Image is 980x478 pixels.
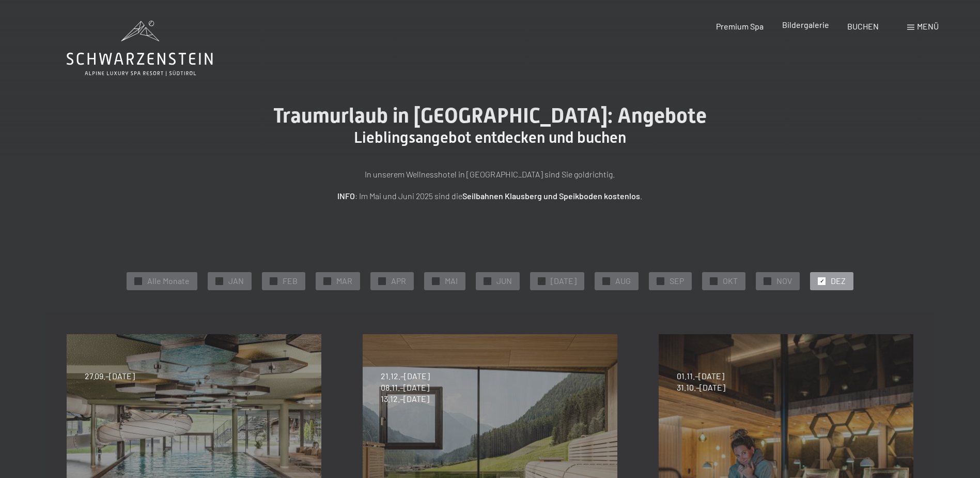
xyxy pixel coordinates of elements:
strong: Seilbahnen Klausberg und Speikboden kostenlos [462,191,640,201]
span: ✓ [272,277,276,285]
span: ✓ [136,277,141,285]
p: : Im Mai und Juni 2025 sind die . [232,189,749,203]
span: APR [391,275,406,287]
span: MAI [445,275,458,287]
span: Menü [917,21,939,31]
span: AUG [615,275,631,287]
span: Traumurlaub in [GEOGRAPHIC_DATA]: Angebote [273,103,707,128]
span: JAN [228,275,244,287]
span: ✓ [712,277,716,285]
span: MAR [336,275,352,287]
span: ✓ [659,277,663,285]
strong: INFO [337,191,355,201]
span: ✓ [766,277,770,285]
span: 21.12.–[DATE] [381,370,430,382]
span: JUN [496,275,512,287]
span: [DATE] [551,275,577,287]
span: ✓ [820,277,824,285]
p: In unserem Wellnesshotel in [GEOGRAPHIC_DATA] sind Sie goldrichtig. [232,168,749,181]
a: Bildergalerie [782,20,829,29]
span: ✓ [217,277,222,285]
span: SEP [670,275,684,287]
span: ✓ [540,277,544,285]
span: Alle Monate [147,275,190,287]
a: BUCHEN [847,21,879,31]
span: 01.11.–[DATE] [677,370,725,382]
span: OKT [723,275,738,287]
span: ✓ [486,277,490,285]
span: 31.10.–[DATE] [677,382,725,393]
span: ✓ [325,277,330,285]
span: ✓ [380,277,384,285]
span: ✓ [604,277,609,285]
a: Premium Spa [716,21,764,31]
span: Lieblingsangebot entdecken und buchen [354,128,626,146]
span: 27.09.–[DATE] [85,370,135,382]
span: 08.11.–[DATE] [381,382,430,393]
span: ✓ [434,277,438,285]
span: 13.12.–[DATE] [381,393,430,405]
span: DEZ [831,275,846,287]
span: FEB [283,275,298,287]
span: NOV [776,275,792,287]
